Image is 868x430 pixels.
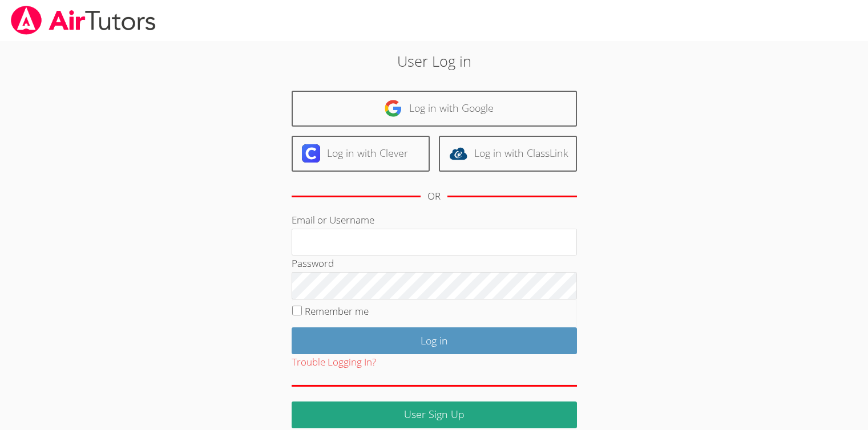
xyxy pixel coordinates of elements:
button: Trouble Logging In? [292,354,376,371]
img: classlink-logo-d6bb404cc1216ec64c9a2012d9dc4662098be43eaf13dc465df04b49fa7ab582.svg [449,144,467,163]
a: Log in with Google [292,91,577,127]
label: Password [292,257,334,270]
img: google-logo-50288ca7cdecda66e5e0955fdab243c47b7ad437acaf1139b6f446037453330a.svg [384,99,402,117]
a: Log in with Clever [292,136,430,172]
input: Log in [292,327,577,354]
img: clever-logo-6eab21bc6e7a338710f1a6ff85c0baf02591cd810cc4098c63d3a4b26e2feb20.svg [302,144,320,163]
label: Email or Username [292,213,374,226]
h2: User Log in [200,50,668,72]
a: User Sign Up [292,401,577,428]
label: Remember me [305,305,369,318]
div: OR [427,188,441,205]
img: airtutors_banner-c4298cdbf04f3fff15de1276eac7730deb9818008684d7c2e4769d2f7ddbe033.png [10,6,157,35]
a: Log in with ClassLink [439,136,577,172]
